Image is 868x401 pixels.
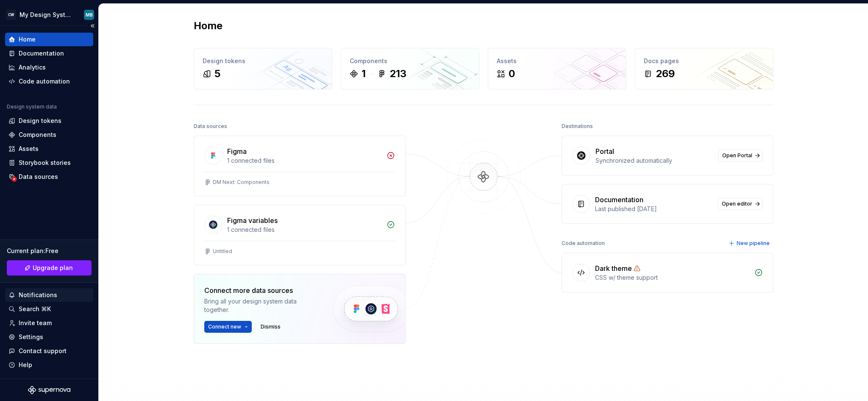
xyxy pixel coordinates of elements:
[737,240,770,247] span: New pipeline
[28,386,70,394] svg: Supernova Logo
[656,67,675,81] div: 269
[203,57,323,65] div: Design tokens
[257,321,284,333] button: Dismiss
[595,263,632,273] div: Dark theme
[644,57,765,65] div: Docs pages
[7,260,92,276] button: Upgrade plan
[718,150,763,162] a: Open Portal
[19,347,67,355] div: Contact support
[86,11,93,18] div: MB
[5,170,93,184] a: Data sources
[5,75,93,88] a: Code automation
[19,11,74,19] div: My Design System
[5,288,93,302] button: Notifications
[213,248,232,255] div: Untitled
[33,264,73,272] span: Upgrade plan
[227,156,381,165] div: 1 connected files
[19,35,36,44] div: Home
[595,273,749,282] div: CSS w/ theme support
[5,316,93,330] a: Invite team
[5,114,93,128] a: Design tokens
[5,142,93,156] a: Assets
[214,67,220,81] div: 5
[19,305,51,313] div: Search ⌘K
[227,215,278,226] div: Figma variables
[595,156,713,165] div: Synchronized automatically
[5,47,93,60] a: Documentation
[19,361,32,369] div: Help
[227,226,381,234] div: 1 connected files
[509,67,515,81] div: 0
[5,128,93,142] a: Components
[194,19,223,33] h2: Home
[389,67,406,81] div: 213
[2,6,97,24] button: CWMy Design SystemMB
[19,117,61,125] div: Design tokens
[362,67,366,81] div: 1
[718,198,763,210] a: Open editor
[5,358,93,372] button: Help
[19,173,58,181] div: Data sources
[5,156,93,170] a: Storybook stories
[562,120,593,132] div: Destinations
[497,57,618,65] div: Assets
[19,333,43,341] div: Settings
[5,344,93,358] button: Contact support
[227,146,247,156] div: Figma
[19,49,64,58] div: Documentation
[7,247,92,255] div: Current plan : Free
[722,152,752,159] span: Open Portal
[341,48,479,89] a: Components1213
[7,103,57,110] div: Design system data
[19,77,70,86] div: Code automation
[86,20,98,32] button: Collapse sidebar
[6,10,16,20] div: CW
[726,237,773,249] button: New pipeline
[19,131,56,139] div: Components
[194,136,406,196] a: Figma1 connected filesDM Next: Components
[19,63,46,72] div: Analytics
[204,297,319,314] div: Bring all your design system data together.
[595,205,713,213] div: Last published [DATE]
[19,145,39,153] div: Assets
[5,61,93,74] a: Analytics
[19,291,57,299] div: Notifications
[208,323,241,330] span: Connect new
[595,195,643,205] div: Documentation
[204,321,252,333] button: Connect new
[5,33,93,46] a: Home
[19,159,71,167] div: Storybook stories
[635,48,773,89] a: Docs pages269
[194,205,406,265] a: Figma variables1 connected filesUntitled
[204,285,319,295] div: Connect more data sources
[595,146,614,156] div: Portal
[488,48,626,89] a: Assets0
[19,319,52,327] div: Invite team
[350,57,470,65] div: Components
[213,179,270,186] div: DM Next: Components
[5,302,93,316] button: Search ⌘K
[194,120,227,132] div: Data sources
[261,323,281,330] span: Dismiss
[194,48,332,89] a: Design tokens5
[722,200,752,207] span: Open editor
[5,330,93,344] a: Settings
[562,237,605,249] div: Code automation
